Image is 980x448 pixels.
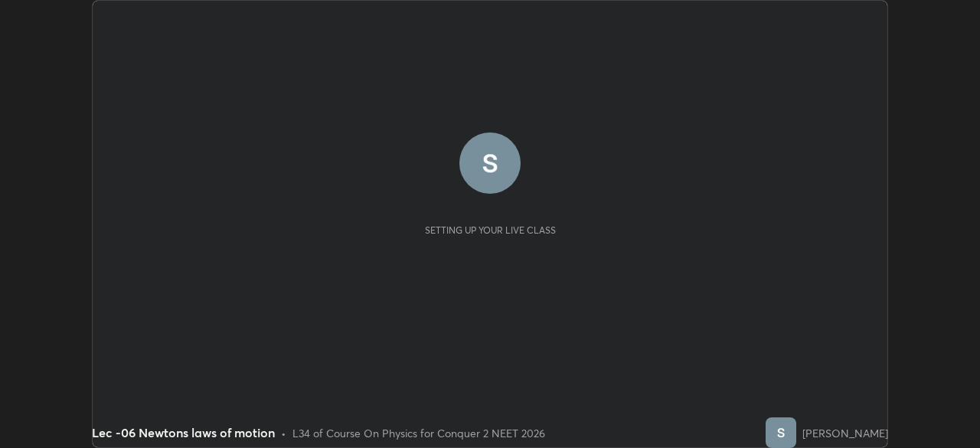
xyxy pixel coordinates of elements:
div: • [281,425,286,441]
img: 25b204f45ac4445a96ad82fdfa2bbc62.56875823_3 [459,132,521,194]
div: [PERSON_NAME] [802,425,888,441]
div: L34 of Course On Physics for Conquer 2 NEET 2026 [292,425,545,441]
div: Lec -06 Newtons laws of motion [92,423,275,442]
div: Setting up your live class [425,224,556,236]
img: 25b204f45ac4445a96ad82fdfa2bbc62.56875823_3 [766,417,796,448]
